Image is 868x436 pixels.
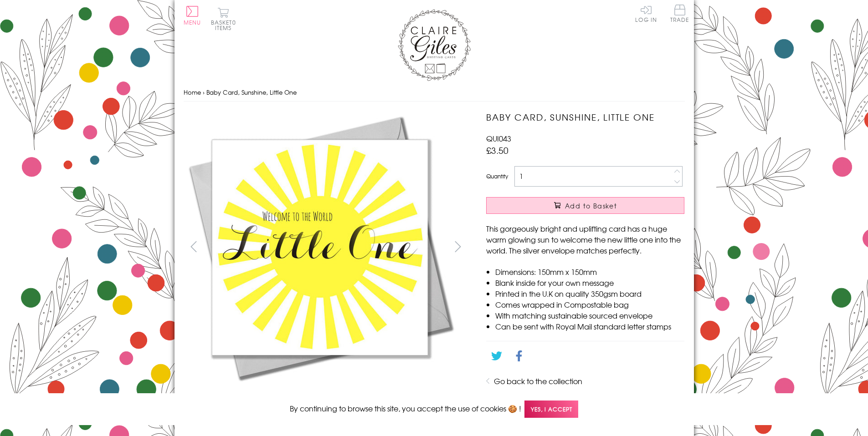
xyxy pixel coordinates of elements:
[486,197,684,214] button: Add to Basket
[184,6,201,25] button: Menu
[495,277,684,288] li: Blank inside for your own message
[184,236,204,257] button: prev
[486,133,511,144] span: QUI043
[206,88,297,96] span: Baby Card, Sunshine, Little One
[486,172,508,180] label: Quantity
[447,236,468,257] button: next
[494,375,582,386] a: Go back to the collection
[211,7,236,30] button: Basket0 items
[184,88,201,96] a: Home
[565,201,617,210] span: Add to Basket
[184,83,685,102] nav: breadcrumbs
[670,5,689,24] a: Trade
[398,9,471,81] img: Claire Giles Greetings Cards
[215,18,236,32] span: 0 items
[524,401,578,418] span: Yes, I accept
[203,88,205,96] span: ›
[184,111,457,384] img: Baby Card, Sunshine, Little One
[495,321,684,332] li: Can be sent with Royal Mail standard letter stamps
[495,299,684,310] li: Comes wrapped in Compostable bag
[486,111,684,124] h1: Baby Card, Sunshine, Little One
[495,266,684,277] li: Dimensions: 150mm x 150mm
[495,310,684,321] li: With matching sustainable sourced envelope
[184,18,201,26] span: Menu
[495,288,684,299] li: Printed in the U.K on quality 350gsm board
[486,144,508,157] span: £3.50
[486,223,684,256] p: This gorgeously bright and uplifting card has a huge warm glowing sun to welcome the new little o...
[670,5,689,22] span: Trade
[635,5,657,22] a: Log In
